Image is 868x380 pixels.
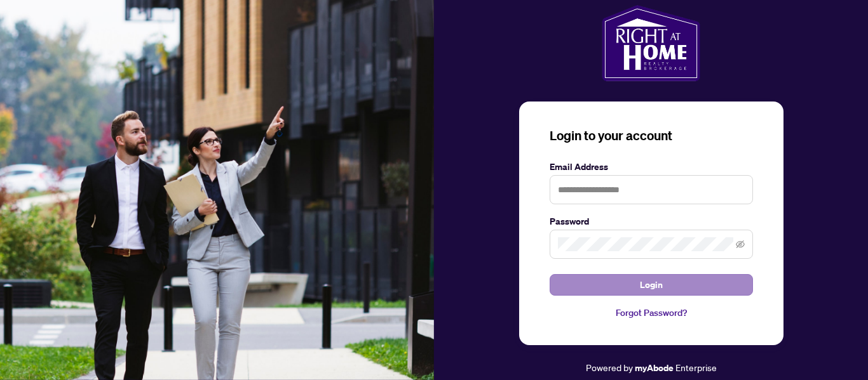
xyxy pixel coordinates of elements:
[635,361,674,375] a: myAbode
[586,362,633,373] span: Powered by
[550,214,753,228] label: Password
[550,127,753,145] h3: Login to your account
[550,160,753,174] label: Email Address
[675,362,717,373] span: Enterprise
[550,274,753,296] button: Login
[550,306,753,320] a: Forgot Password?
[736,240,745,249] span: eye-invisible
[640,275,663,295] span: Login
[602,5,700,81] img: ma-logo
